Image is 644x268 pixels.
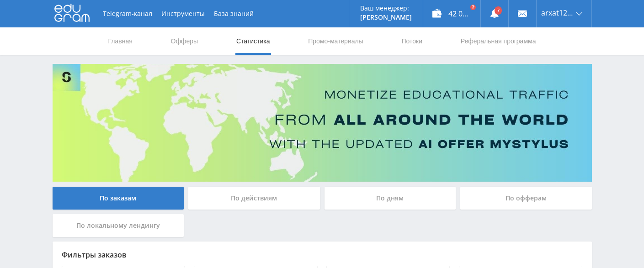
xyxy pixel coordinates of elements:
[235,27,271,55] a: Статистика
[460,187,592,210] div: По офферам
[460,27,537,55] a: Реферальная программа
[360,5,412,12] p: Ваш менеджер:
[170,27,199,55] a: Офферы
[62,251,583,259] div: Фильтры заказов
[307,27,364,55] a: Промо-материалы
[107,27,133,55] a: Главная
[53,214,184,237] div: По локальному лендингу
[325,187,456,210] div: По дням
[360,14,412,21] p: [PERSON_NAME]
[188,187,320,210] div: По действиям
[53,64,592,182] img: Banner
[53,187,184,210] div: По заказам
[400,27,423,55] a: Потоки
[541,9,573,16] span: arxat1268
